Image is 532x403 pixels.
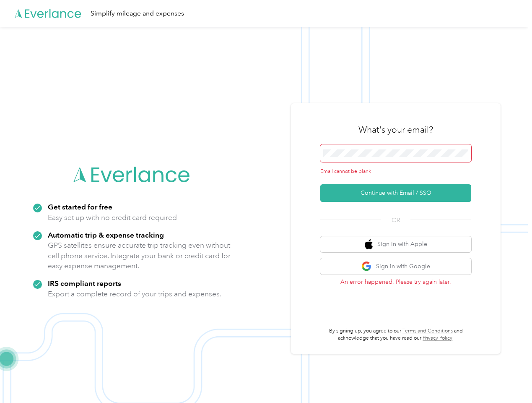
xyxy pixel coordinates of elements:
[381,216,410,225] span: OR
[320,258,471,275] button: google logoSign in with Google
[361,261,372,272] img: google logo
[402,328,453,334] a: Terms and Conditions
[48,279,121,288] strong: IRS compliant reports
[48,212,177,223] p: Easy set up with no credit card required
[48,230,164,239] strong: Automatic trip & expense tracking
[320,168,471,175] div: Email cannot be blank
[365,239,373,250] img: apple logo
[48,289,221,299] p: Export a complete record of your trips and expenses.
[320,236,471,253] button: apple logoSign in with Apple
[320,327,471,342] p: By signing up, you agree to our and acknowledge that you have read our .
[48,240,231,271] p: GPS satellites ensure accurate trip tracking even without cell phone service. Integrate your bank...
[91,8,184,19] div: Simplify mileage and expenses
[320,277,471,286] p: An error happened. Please try again later.
[358,124,433,136] h3: What's your email?
[423,335,452,341] a: Privacy Policy
[48,202,112,211] strong: Get started for free
[320,184,471,202] button: Continue with Email / SSO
